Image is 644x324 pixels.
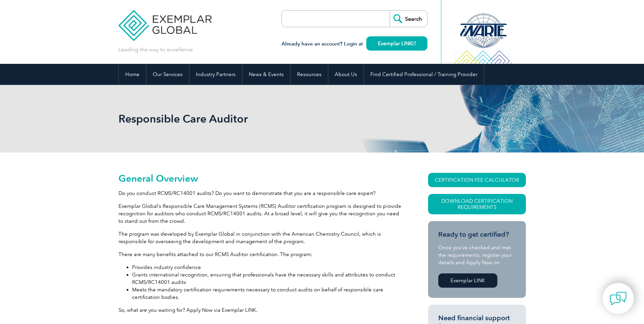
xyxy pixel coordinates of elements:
[428,173,526,187] a: CERTIFICATION FEE CALCULATOR
[412,41,416,45] img: open_square.png
[428,194,526,214] a: Download Certification Requirements
[364,64,484,85] a: Find Certified Professional / Training Provider
[438,273,497,288] a: Exemplar LINK
[610,290,627,307] img: contact-chat.png
[390,11,427,27] input: Search
[242,64,290,85] a: News & Events
[291,64,328,85] a: Resources
[146,64,189,85] a: Our Services
[118,173,404,184] h2: General Overview
[281,40,427,48] h3: Already have an account? Login at
[132,264,404,271] li: Provides industry confidence
[438,244,516,266] p: Once you’ve checked and met the requirements, register your details and Apply Now on
[118,306,404,314] p: So, what are you waiting for? Apply Now via Exemplar LINK.
[189,64,242,85] a: Industry Partners
[132,271,404,286] li: Grants international recognition, ensuring that professionals have the necessary skills and attri...
[438,230,516,239] h3: Ready to get certified?
[328,64,364,85] a: About Us
[118,112,379,125] h1: Responsible Care Auditor
[118,202,404,225] p: Exemplar Global’s Responsible Care Management Systems (RCMS) Auditor certification program is des...
[118,46,193,53] p: Leading the way to excellence
[366,36,427,51] a: Exemplar LINK
[118,230,404,245] p: The program was developed by Exemplar Global in conjunction with the American Chemistry Council, ...
[118,251,404,258] p: There are many benefits attached to our RCMS Auditor certification. The program:
[132,286,404,301] li: Meets the mandatory certification requirements necessary to conduct audits on behalf of responsib...
[118,190,404,197] p: Do you conduct RCMS/RC14001 audits? Do you want to demonstrate that you are a responsible care ex...
[119,64,146,85] a: Home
